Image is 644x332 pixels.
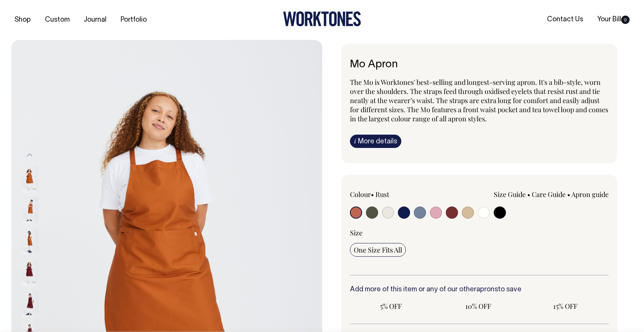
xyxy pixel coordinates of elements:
span: • [567,190,570,199]
span: • [371,190,374,199]
label: Rust [375,190,389,199]
img: burgundy [21,259,38,286]
a: Shop [11,14,34,26]
input: 5% OFF [350,299,433,313]
img: burgundy [21,291,38,317]
img: rust [21,228,38,255]
h6: Mo Apron [350,59,609,71]
h6: Add more of this item or any of our other to save [350,286,609,294]
a: Journal [81,14,110,26]
a: Size Guide [494,190,526,199]
span: 15% OFF [528,302,603,311]
input: 15% OFF [524,299,606,313]
a: Contact Us [544,13,586,26]
input: One Size Fits All [350,243,406,257]
div: Colour [350,190,453,199]
span: i [354,137,356,145]
input: 10% OFF [437,299,519,313]
span: The Mo is Worktones' best-selling and longest-serving apron. It's a bib-style, worn over the shou... [350,78,608,123]
span: One Size Fits All [354,245,402,254]
a: Apron guide [571,190,609,199]
a: Portfolio [118,14,150,26]
img: rust [21,166,38,192]
a: iMore details [350,135,401,148]
a: aprons [476,286,498,293]
a: Your Bill0 [594,13,633,26]
a: Care Guide [532,190,566,199]
button: Previous [24,147,35,164]
div: Size [350,228,609,237]
span: 10% OFF [440,302,515,311]
img: rust [21,197,38,224]
span: • [527,190,530,199]
a: Custom [42,14,73,26]
span: 0 [621,16,630,24]
span: 5% OFF [354,302,429,311]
